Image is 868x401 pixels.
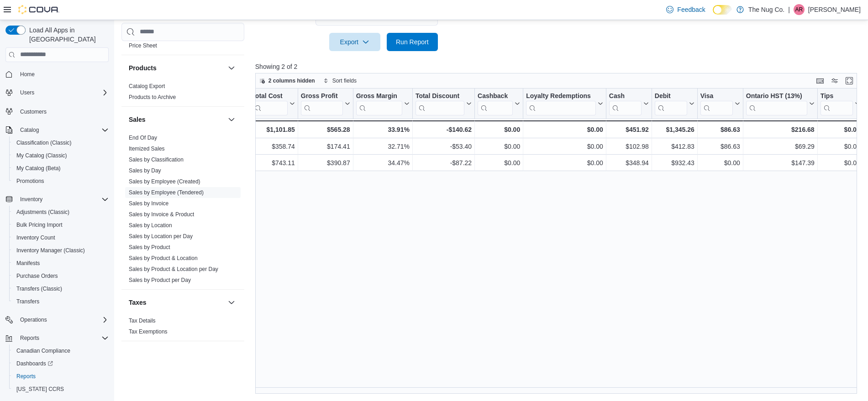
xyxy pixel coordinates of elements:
span: Operations [20,316,47,323]
a: Dashboards [9,357,112,370]
input: Dark Mode [713,5,732,15]
button: Inventory [16,194,46,205]
span: My Catalog (Classic) [16,152,67,159]
span: Sort fields [332,77,357,84]
button: Reports [16,333,43,344]
a: Customers [16,106,50,117]
a: Canadian Compliance [13,345,74,356]
button: Manifests [9,257,112,270]
span: Catalog [20,126,39,134]
a: My Catalog (Classic) [13,150,71,161]
a: Sales by Product & Location per Day [129,266,218,272]
span: Export [335,33,375,51]
div: $102.98 [609,141,649,152]
span: Users [20,89,34,96]
p: The Nug Co. [748,4,784,15]
button: Total Cost [252,92,295,115]
button: Purchase Orders [9,270,112,282]
span: Inventory [16,194,109,205]
div: Alex Roerick [794,4,805,15]
span: End Of Day [129,134,157,141]
div: $932.43 [655,157,694,168]
span: Reports [13,371,109,382]
a: My Catalog (Beta) [13,163,64,174]
button: Users [16,87,38,98]
p: [PERSON_NAME] [808,4,861,15]
a: Sales by Employee (Tendered) [129,189,204,196]
div: $0.00 [700,157,740,168]
span: Reports [20,334,39,342]
a: Itemized Sales [129,146,165,152]
button: Cashback [478,92,520,115]
span: My Catalog (Beta) [16,165,61,172]
a: Purchase Orders [13,271,62,281]
span: Promotions [16,177,44,185]
button: Classification (Classic) [9,136,112,149]
a: Price Sheet [129,42,157,49]
button: Customers [2,104,112,118]
div: $86.63 [700,141,740,152]
div: Pricing [121,40,244,55]
span: Inventory Count [16,234,55,241]
span: Run Report [396,37,429,47]
a: Sales by Employee (Created) [129,178,200,185]
div: $0.00 [820,124,860,135]
a: Bulk Pricing Import [13,219,66,230]
button: Inventory [2,193,112,206]
a: Dashboards [13,358,57,369]
p: | [788,4,790,15]
span: Sales by Employee (Created) [129,178,200,185]
button: Adjustments (Classic) [9,206,112,219]
span: Transfers (Classic) [13,283,109,294]
button: Bulk Pricing Import [9,219,112,231]
div: Cashback [478,92,513,101]
button: Tips [820,92,860,115]
div: Cash [609,92,642,101]
div: Taxes [121,315,244,341]
img: Cova [18,5,59,14]
div: $174.41 [301,141,350,152]
span: My Catalog (Beta) [13,163,109,174]
span: Purchase Orders [16,272,58,280]
button: My Catalog (Beta) [9,162,112,175]
button: Export [329,33,380,51]
div: $0.00 [821,157,860,168]
span: Washington CCRS [13,384,109,395]
a: Inventory Manager (Classic) [13,245,89,256]
span: Load All Apps in [GEOGRAPHIC_DATA] [26,26,109,44]
span: Customers [20,108,47,115]
div: $390.87 [301,157,350,168]
span: Adjustments (Classic) [13,207,109,218]
div: Visa [700,92,733,101]
a: Classification (Classic) [13,137,75,148]
div: Ontario HST (13%) [746,92,807,101]
div: Gross Margin [356,92,402,115]
span: Dashboards [16,360,53,367]
span: Inventory Manager (Classic) [13,245,109,256]
h3: Sales [129,115,146,124]
button: Transfers [9,295,112,308]
button: Taxes [226,297,237,308]
button: Reports [2,332,112,344]
span: Sales by Invoice [129,200,168,207]
div: $0.00 [478,157,520,168]
div: -$87.22 [416,157,472,168]
button: Transfers (Classic) [9,282,112,295]
button: Users [2,86,112,99]
div: Loyalty Redemptions [526,92,596,115]
div: $0.00 [526,157,603,168]
a: [US_STATE] CCRS [13,384,68,395]
div: Debit [655,92,687,115]
a: Inventory Count [13,232,59,243]
button: Operations [16,314,51,325]
a: End Of Day [129,135,157,141]
span: Transfers [16,298,39,305]
div: Total Cost [252,92,287,115]
span: Sales by Location [129,222,172,229]
span: Dashboards [13,358,109,369]
a: Tax Details [129,318,156,324]
a: Reports [13,371,39,382]
div: $358.74 [252,141,295,152]
button: Gross Profit [301,92,350,115]
button: Canadian Compliance [9,344,112,357]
